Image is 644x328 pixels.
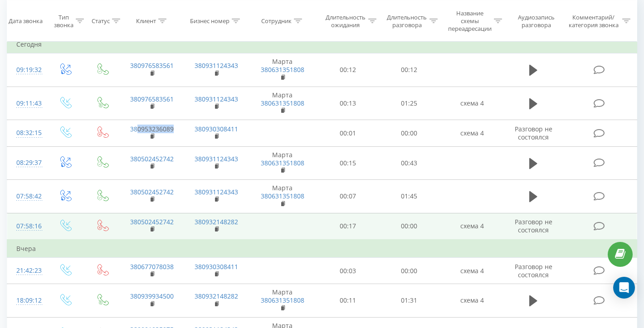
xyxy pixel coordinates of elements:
[7,35,637,53] td: Сегодня
[248,87,317,120] td: Марта
[261,159,304,167] a: 380631351808
[261,65,304,74] a: 380631351808
[261,296,304,304] a: 380631351808
[54,13,73,29] div: Тип звонка
[448,10,492,33] div: Название схемы переадресации
[317,53,379,87] td: 00:12
[16,217,37,235] div: 07:58:16
[515,262,552,279] span: Разговор не состоялся
[130,61,174,70] a: 380976583561
[248,53,317,87] td: Марта
[195,292,238,300] a: 380932148282
[440,213,504,240] td: схема 4
[190,17,229,25] div: Бизнес номер
[16,188,37,205] div: 07:58:42
[130,95,174,103] a: 380976583561
[378,87,440,120] td: 01:25
[136,17,156,25] div: Клиент
[567,13,620,29] div: Комментарий/категория звонка
[130,188,174,196] a: 380502452742
[248,146,317,180] td: Марта
[248,180,317,213] td: Марта
[130,125,174,133] a: 380953236089
[378,213,440,240] td: 00:00
[248,284,317,318] td: Марта
[317,146,379,180] td: 00:15
[16,262,37,280] div: 21:42:23
[16,154,37,172] div: 08:29:37
[195,154,238,163] a: 380931124343
[130,217,174,226] a: 380502452742
[317,284,379,318] td: 00:11
[317,213,379,240] td: 00:17
[378,146,440,180] td: 00:43
[130,154,174,163] a: 380502452742
[9,17,43,25] div: Дата звонка
[440,284,504,318] td: схема 4
[440,87,504,120] td: схема 4
[261,99,304,107] a: 380631351808
[440,120,504,146] td: схема 4
[130,262,174,271] a: 380677078038
[7,240,637,258] td: Вчера
[16,292,37,309] div: 18:09:12
[378,180,440,213] td: 01:45
[16,124,37,142] div: 08:32:15
[317,258,379,284] td: 00:03
[261,192,304,200] a: 380631351808
[378,258,440,284] td: 00:00
[378,120,440,146] td: 00:00
[325,13,366,29] div: Длительность ожидания
[440,258,504,284] td: схема 4
[16,95,37,112] div: 09:11:43
[515,217,552,234] span: Разговор не состоялся
[195,125,238,133] a: 380930308411
[378,284,440,318] td: 01:31
[261,17,292,25] div: Сотрудник
[317,120,379,146] td: 00:01
[16,61,37,79] div: 09:19:32
[515,125,552,141] span: Разговор не состоялся
[317,87,379,120] td: 00:13
[387,13,428,29] div: Длительность разговора
[195,61,238,70] a: 380931124343
[195,217,238,226] a: 380932148282
[512,13,561,29] div: Аудиозапись разговора
[195,188,238,196] a: 380931124343
[613,277,635,299] div: Open Intercom Messenger
[195,95,238,103] a: 380931124343
[92,17,110,25] div: Статус
[130,292,174,300] a: 380939934500
[195,262,238,271] a: 380930308411
[317,180,379,213] td: 00:07
[378,53,440,87] td: 00:12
